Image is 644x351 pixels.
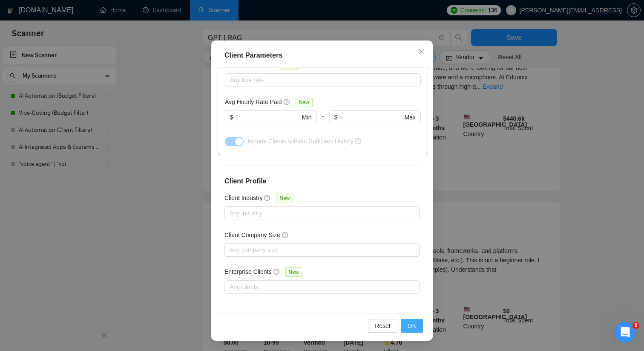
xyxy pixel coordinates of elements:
span: New [285,267,302,277]
span: New [296,98,313,107]
span: OK [408,321,416,331]
span: Min [302,113,312,122]
h5: Client Company Size [224,230,280,240]
span: $ [230,113,233,122]
span: question-circle [282,232,289,238]
button: OK [401,319,423,333]
span: Max [405,113,416,122]
span: question-circle [273,268,280,275]
button: Reset [368,319,397,333]
div: Client Parameters [224,50,420,61]
span: question-circle [264,194,271,201]
span: Include Clients without Sufficient History [247,138,354,145]
span: close [418,48,425,55]
span: question-circle [355,138,361,144]
iframe: Intercom live chat [615,322,635,342]
input: ∞ [339,113,402,122]
div: - [316,110,329,134]
span: question-circle [284,99,290,105]
span: Reset [375,321,391,331]
h5: Client Industry [224,193,262,203]
h5: Enterprise Clients [224,267,272,276]
span: $ [334,113,338,122]
h5: Avg Hourly Rate Paid [225,97,282,107]
span: New [276,194,293,203]
input: 0 [235,113,300,122]
h4: Client Profile [224,176,420,186]
span: 9 [632,322,639,329]
button: Close [410,41,433,64]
